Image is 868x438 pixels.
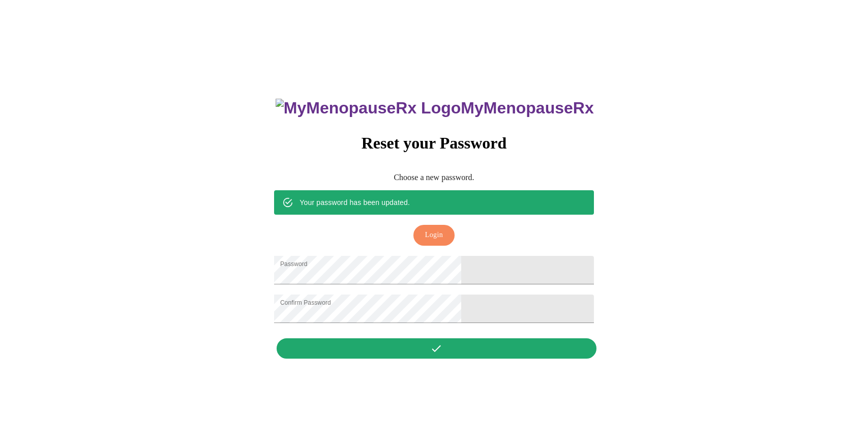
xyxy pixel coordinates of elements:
[413,225,455,246] button: Login
[274,173,593,182] p: Choose a new password.
[411,230,457,239] a: Login
[300,193,410,212] div: Your password has been updated.
[276,99,461,118] img: MyMenopauseRx Logo
[274,134,593,153] h3: Reset your Password
[425,229,443,242] span: Login
[276,99,594,118] h3: MyMenopauseRx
